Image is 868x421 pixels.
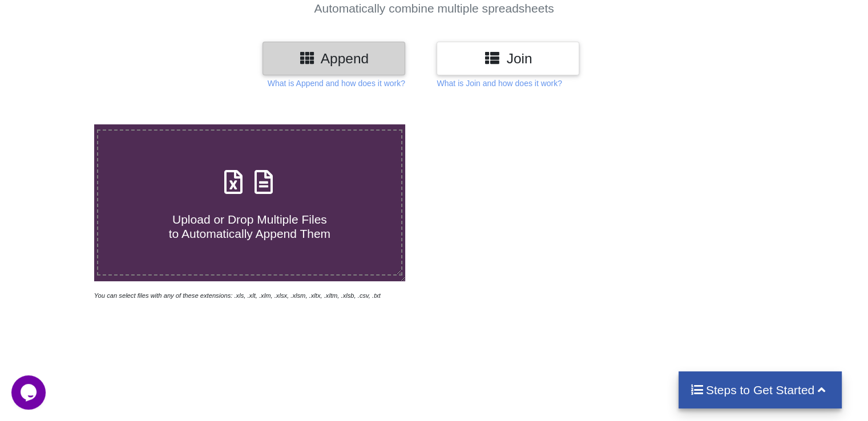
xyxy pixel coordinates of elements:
[690,383,831,397] h4: Steps to Get Started
[271,50,397,67] h3: Append
[268,78,405,89] p: What is Append and how does it work?
[437,78,562,89] p: What is Join and how does it work?
[11,375,48,410] iframe: chat widget
[169,213,330,240] span: Upload or Drop Multiple Files to Automatically Append Them
[94,292,381,299] i: You can select files with any of these extensions: .xls, .xlt, .xlm, .xlsx, .xlsm, .xltx, .xltm, ...
[445,50,571,67] h3: Join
